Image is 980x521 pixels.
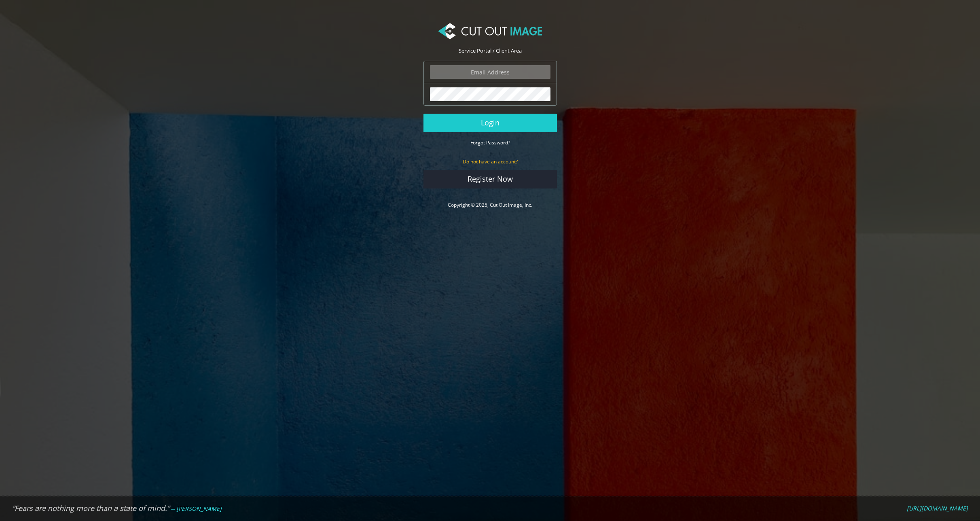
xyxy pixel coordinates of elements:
[423,170,557,188] a: Register Now
[423,114,557,132] button: Login
[12,503,169,513] em: “Fears are nothing more than a state of mind.”
[171,505,222,513] em: -- [PERSON_NAME]
[438,23,542,39] img: Cut Out Image
[470,139,510,146] small: Forgot Password?
[470,139,510,146] a: Forgot Password?
[907,505,968,512] a: [URL][DOMAIN_NAME]
[463,158,518,165] small: Do not have an account?
[430,65,550,79] input: Email Address
[459,47,522,54] span: Service Portal / Client Area
[448,201,532,208] a: Copyright © 2025, Cut Out Image, Inc.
